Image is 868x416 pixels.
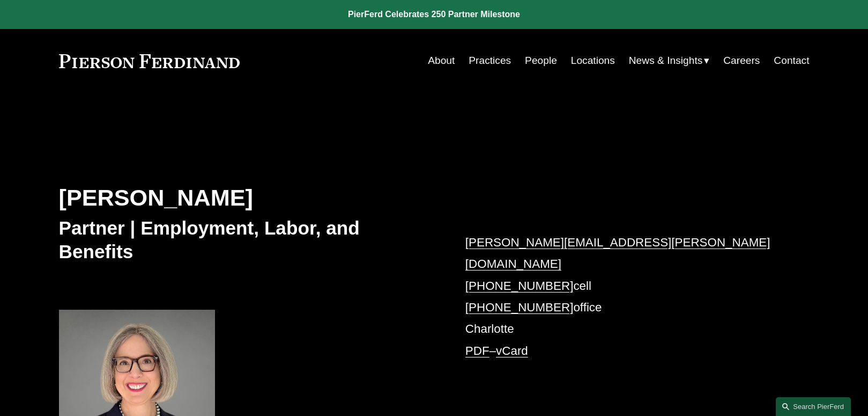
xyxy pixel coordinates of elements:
a: [PHONE_NUMBER] [465,301,574,314]
a: [PERSON_NAME][EMAIL_ADDRESS][PERSON_NAME][DOMAIN_NAME] [465,236,770,271]
a: vCard [496,344,528,357]
a: folder dropdown [629,50,710,71]
h2: [PERSON_NAME] [59,184,434,211]
a: About [428,50,455,71]
a: Contact [774,50,809,71]
a: Locations [571,50,615,71]
a: [PHONE_NUMBER] [465,279,574,293]
a: Practices [469,50,511,71]
a: Careers [723,50,760,71]
p: cell office Charlotte – [465,232,778,362]
h3: Partner | Employment, Labor, and Benefits [59,216,434,263]
a: PDF [465,344,489,357]
span: News & Insights [629,52,703,70]
a: People [525,50,557,71]
a: Search this site [776,397,851,416]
